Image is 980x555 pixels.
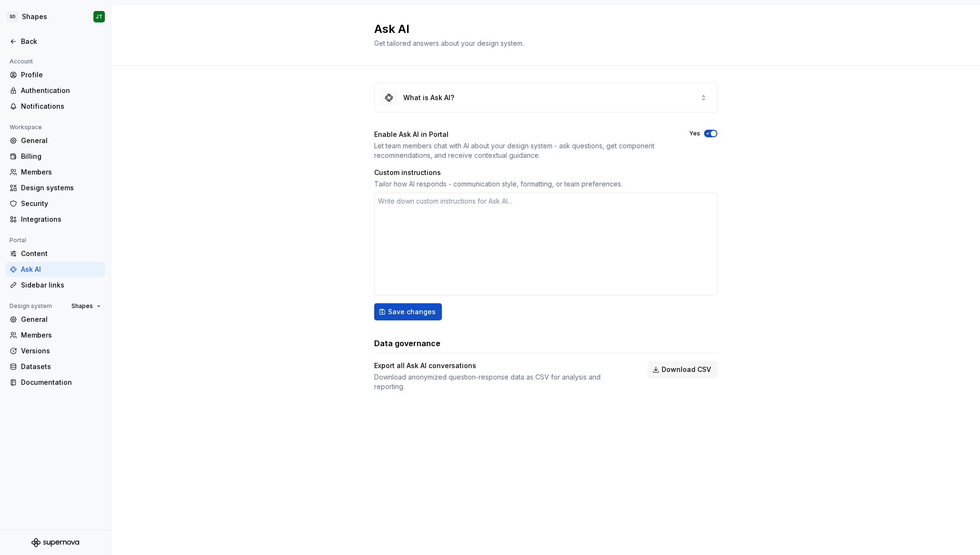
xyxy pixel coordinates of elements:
[374,372,631,391] div: Download anonymized question-response data as CSV for analysis and reporting.
[6,122,46,133] div: Workspace
[21,265,101,274] div: Ask AI
[21,330,101,340] div: Members
[96,13,102,21] div: JT
[21,37,101,46] div: Back
[6,180,105,195] a: Design systems
[21,315,101,324] div: General
[6,300,56,312] div: Design system
[6,246,105,261] a: Content
[374,21,706,37] h2: Ask AI
[6,196,105,211] a: Security
[6,359,105,374] a: Datasets
[2,6,109,27] button: SDShapesJT
[21,199,101,208] div: Security
[374,361,631,370] div: Export all Ask AI conversations
[21,362,101,371] div: Datasets
[374,179,717,189] div: Tailor how AI responds - communication style, formatting, or team preferences.
[374,39,524,47] span: Get tailored answers about your design system.
[662,365,711,374] span: Download CSV
[6,235,30,246] div: Portal
[648,361,717,378] button: Download CSV
[689,130,700,137] label: Yes
[6,262,105,277] a: Ask AI
[21,346,101,356] div: Versions
[71,302,93,310] span: Shapes
[6,67,105,82] a: Profile
[6,99,105,114] a: Notifications
[6,149,105,164] a: Billing
[21,86,101,95] div: Authentication
[374,303,442,320] button: Save changes
[6,133,105,148] a: General
[374,141,672,160] div: Let team members chat with AI about your design system - ask questions, get component recommendat...
[388,307,436,317] span: Save changes
[6,343,105,359] a: Versions
[6,56,37,67] div: Account
[21,249,101,258] div: Content
[21,136,101,145] div: General
[21,70,101,80] div: Profile
[21,378,101,387] div: Documentation
[6,328,105,343] a: Members
[22,12,47,21] div: Shapes
[31,538,79,547] svg: Supernova Logo
[6,312,105,327] a: General
[21,152,101,161] div: Billing
[6,164,105,180] a: Members
[21,102,101,111] div: Notifications
[374,338,440,349] h3: Data governance
[21,183,101,193] div: Design systems
[6,212,105,227] a: Integrations
[7,11,18,22] div: SD
[21,167,101,177] div: Members
[21,280,101,290] div: Sidebar links
[374,168,717,177] div: Custom instructions
[403,93,454,103] div: What is Ask AI?
[21,215,101,224] div: Integrations
[6,34,105,49] a: Back
[374,130,672,139] div: Enable Ask AI in Portal
[6,375,105,390] a: Documentation
[6,277,105,293] a: Sidebar links
[6,83,105,98] a: Authentication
